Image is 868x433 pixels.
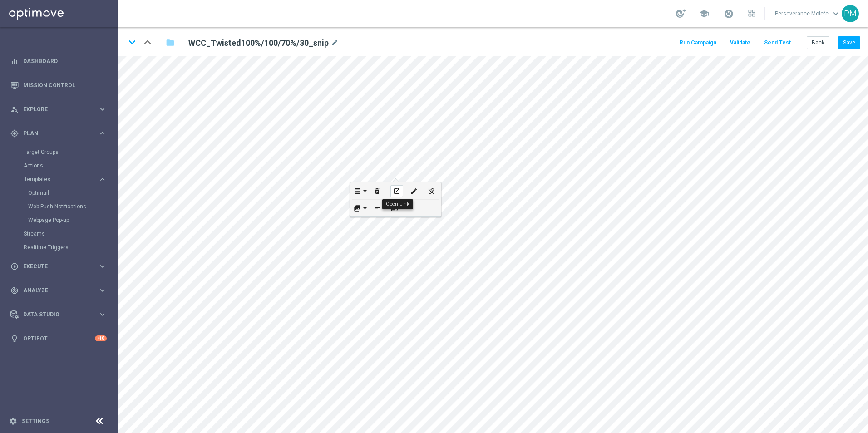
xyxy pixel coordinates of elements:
a: Optibot [23,326,95,350]
div: Web Push Notifications [28,200,117,213]
a: Streams [24,230,94,237]
div: Optimail [28,186,117,200]
i: lightbulb [10,335,19,343]
span: Templates [24,177,89,182]
div: Explore [10,105,98,113]
button: folder [165,35,176,50]
i: mode_edit [330,38,339,49]
button: Back [807,36,829,49]
i: delete_forever [374,187,380,195]
div: Analyze [10,286,98,295]
a: Mission Control [23,73,107,97]
span: Execute [23,264,98,269]
span: school [699,9,709,19]
i: keyboard_arrow_right [98,310,107,319]
button: track_changes Analyze keyboard_arrow_right [10,287,107,294]
div: Streams [24,227,117,241]
i: play_circle_outline [10,262,19,271]
div: Templates [24,177,98,182]
div: Execute [10,262,98,271]
button: Remove [369,182,386,199]
a: Web Push Notifications [28,203,94,210]
span: Data Studio [23,312,98,317]
button: lightbulb Optibot +10 [10,335,107,342]
i: short_text [374,205,380,212]
i: keyboard_arrow_right [98,286,107,295]
i: keyboard_arrow_right [98,175,107,184]
button: Validate [729,37,752,49]
span: Plan [23,131,98,136]
a: Realtime Triggers [24,244,94,251]
a: Actions [24,162,94,169]
button: Display [351,200,369,216]
a: Optimail [28,189,94,197]
div: PM [842,5,859,22]
div: Dashboard [10,49,107,73]
div: Actions [24,159,117,172]
i: settings [9,417,17,425]
button: gps_fixed Plan keyboard_arrow_right [10,130,107,137]
a: Settings [22,418,49,424]
button: Data Studio keyboard_arrow_right [10,311,107,318]
i: keyboard_arrow_down [125,35,139,49]
i: format_align_justify [354,187,360,195]
div: +10 [95,335,107,341]
i: keyboard_arrow_right [98,105,107,113]
button: Alternate text [369,200,386,216]
span: Explore [23,107,98,112]
i: edit [410,187,417,195]
div: Open Link [382,199,413,209]
i: person_search [10,105,19,113]
span: keyboard_arrow_down [831,9,841,19]
button: Run Campaign [678,37,718,49]
div: Data Studio [10,310,98,319]
button: Templates keyboard_arrow_right [24,176,107,183]
i: keyboard_arrow_right [98,262,107,271]
button: play_circle_outline Execute keyboard_arrow_right [10,263,107,270]
i: collections [354,205,360,212]
div: Realtime Triggers [24,241,117,254]
div: Target Groups [24,145,117,159]
i: track_changes [10,286,19,295]
span: Analyze [23,288,98,293]
button: Send Test [763,37,792,49]
button: Remove link [423,182,440,199]
button: Open Link [388,182,405,199]
button: Mission Control [10,82,107,89]
a: Dashboard [23,49,107,73]
i: keyboard_arrow_right [98,129,107,138]
a: Webpage Pop-up [28,216,94,224]
button: Save [838,36,860,49]
div: Plan [10,129,98,138]
i: equalizer [10,57,19,65]
i: gps_fixed [10,129,19,138]
button: Align [351,182,369,199]
h2: WCC_Twisted100%/100/70%/30_snip [188,38,329,49]
div: Mission Control [10,73,107,97]
div: Templates [24,172,117,227]
a: Target Groups [24,148,94,156]
button: Edit Link [405,182,423,199]
a: Perseverance Molefekeyboard_arrow_down [774,7,842,20]
i: folder [166,37,175,48]
div: Webpage Pop-up [28,213,117,227]
span: Validate [730,39,750,46]
div: Optibot [10,326,107,350]
button: person_search Explore keyboard_arrow_right [10,106,107,113]
button: equalizer Dashboard [10,58,107,65]
i: open_in_new [393,187,400,195]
